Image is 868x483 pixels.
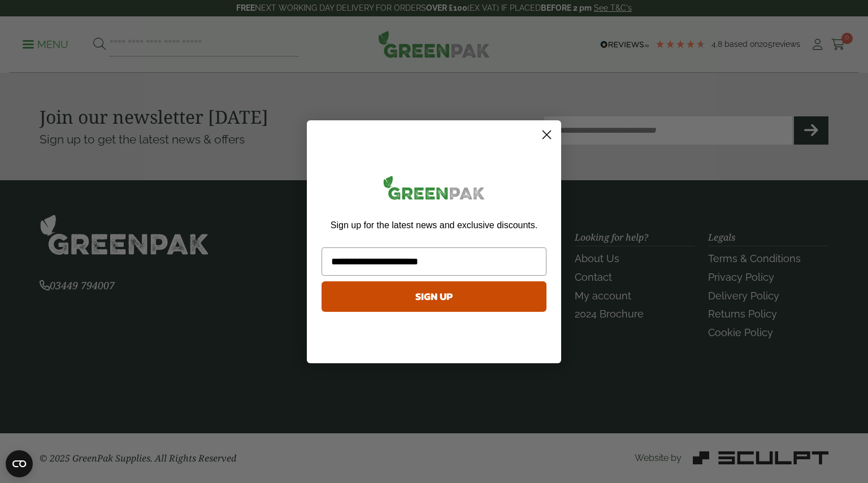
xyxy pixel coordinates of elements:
button: Close dialog [537,125,557,145]
button: SIGN UP [322,281,546,312]
span: Sign up for the latest news and exclusive discounts. [331,220,537,230]
button: Open CMP widget [6,450,33,477]
img: greenpak_logo [322,171,546,209]
input: Email [322,247,546,276]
